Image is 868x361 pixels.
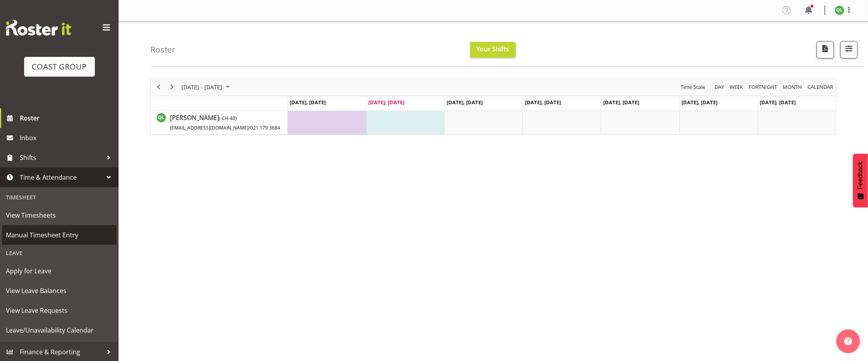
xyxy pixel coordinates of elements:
[844,337,852,345] img: help-xxl-2.png
[219,115,237,122] span: ( CH 40)
[713,82,726,92] button: Timeline Day
[170,124,249,131] span: [EMAIL_ADDRESS][DOMAIN_NAME]
[806,82,835,92] button: Month
[781,82,804,92] button: Timeline Month
[152,79,165,96] div: previous period
[2,225,117,245] a: Manual Timesheet Entry
[180,82,233,92] button: September 2025
[181,82,223,92] span: [DATE] - [DATE]
[2,320,117,340] a: Leave/Unavailability Calendar
[6,229,113,241] span: Manual Timesheet Entry
[20,132,115,144] span: Inbox
[603,99,639,106] span: [DATE], [DATE]
[20,152,103,164] span: Shifts
[250,124,280,131] span: 021 179 3684
[760,99,796,106] span: [DATE], [DATE]
[477,45,509,53] span: Your Shifts
[6,209,113,221] span: View Timesheets
[682,99,718,106] span: [DATE], [DATE]
[368,99,404,106] span: [DATE], [DATE]
[165,79,179,96] div: next period
[6,285,113,297] span: View Leave Balances
[2,205,117,225] a: View Timesheets
[2,245,117,261] div: Leave
[728,82,745,92] button: Timeline Week
[2,261,117,281] a: Apply for Leave
[747,82,779,92] button: Fortnight
[150,45,175,54] h4: Roster
[840,41,858,58] button: Filter Shifts
[150,79,836,135] div: Timeline Week of September 23, 2025
[525,99,561,106] span: [DATE], [DATE]
[20,112,115,124] span: Roster
[170,113,280,132] a: [PERSON_NAME](CH 40)[EMAIL_ADDRESS][DOMAIN_NAME]/021 179 3684
[817,41,834,58] button: Download a PDF of the roster according to the set date range.
[857,162,864,189] span: Feedback
[835,6,844,15] img: quintin-leoata11280.jpg
[290,99,326,106] span: [DATE], [DATE]
[6,265,113,277] span: Apply for Leave
[782,82,803,92] span: Month
[729,82,744,92] span: Week
[679,82,707,92] button: Time Scale
[167,82,177,92] button: Next
[853,154,868,207] button: Feedback - Show survey
[748,82,778,92] span: Fortnight
[680,82,706,92] span: Time Scale
[179,79,234,96] div: September 22 - 28, 2025
[447,99,483,106] span: [DATE], [DATE]
[2,301,117,320] a: View Leave Requests
[20,346,103,358] span: Finance & Reporting
[6,20,71,36] img: Rosterit website logo
[6,324,113,336] span: Leave/Unavailability Calendar
[32,61,87,73] div: COAST GROUP
[20,171,103,183] span: Time & Attendance
[153,82,164,92] button: Previous
[2,281,117,301] a: View Leave Balances
[151,111,288,135] td: Quintin Leota resource
[807,82,834,92] span: calendar
[170,113,280,132] span: [PERSON_NAME]
[470,42,516,58] button: Your Shifts
[249,124,250,131] span: /
[714,82,725,92] span: Day
[2,189,117,205] div: Timesheet
[6,305,113,316] span: View Leave Requests
[288,111,836,135] table: Timeline Week of September 23, 2025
